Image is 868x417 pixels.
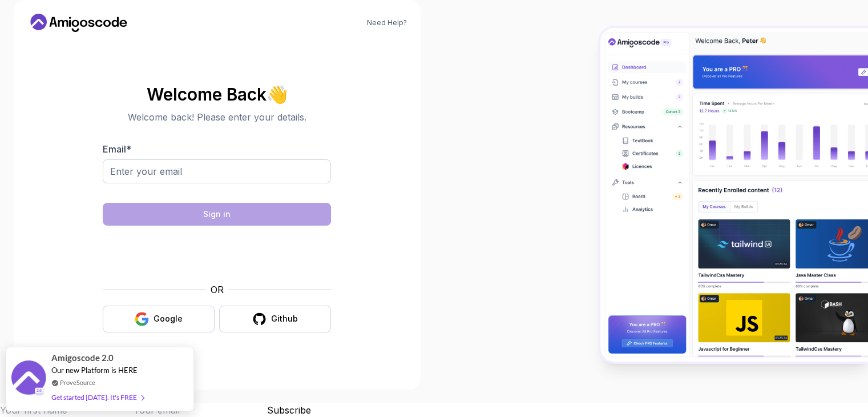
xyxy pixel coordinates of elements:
input: Email [134,403,267,417]
iframe: Виджет с флажком для проверки безопасности hCaptcha [131,232,303,276]
p: Welcome back! Please enter your details. [103,110,331,124]
a: ProveSource [60,378,95,387]
button: Google [103,306,215,332]
a: Home link [27,14,130,32]
div: Sign in [203,209,231,220]
div: Get started [DATE]. It's FREE [51,391,144,404]
h2: Welcome Back [103,85,331,103]
button: Github [219,306,331,332]
label: Email * [103,143,131,155]
p: OR [211,283,224,296]
button: Sign in [103,203,331,226]
input: Enter your email [103,159,331,183]
img: provesource social proof notification image [11,360,46,398]
div: Google [154,313,183,324]
span: Our new Platform is HERE [51,366,138,375]
img: Amigoscode Dashboard [600,28,868,362]
div: Github [271,313,298,324]
a: Need Help? [367,18,407,27]
span: Amigoscode 2.0 [51,351,114,364]
button: Subscribe [267,403,311,417]
span: 👋 [266,84,288,104]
